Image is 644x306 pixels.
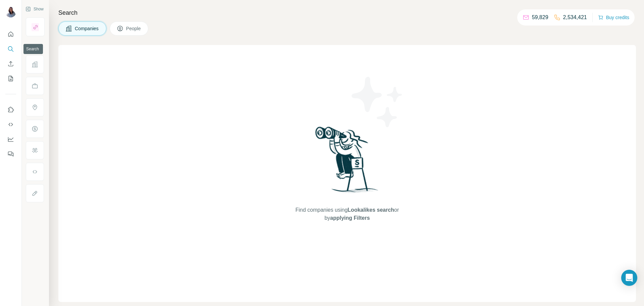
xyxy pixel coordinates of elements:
h4: Search [58,8,636,17]
button: My lists [5,72,16,85]
p: 2,534,421 [563,13,587,21]
span: People [126,25,142,32]
img: Surfe Illustration - Woman searching with binoculars [312,125,382,200]
span: applying Filters [330,215,370,221]
button: Dashboard [5,133,16,145]
button: Search [5,43,16,55]
span: Companies [75,25,99,32]
span: Lookalikes search [347,207,394,213]
button: Quick start [5,28,16,40]
button: Use Surfe API [5,118,16,131]
div: Open Intercom Messenger [621,270,637,286]
img: Surfe Illustration - Stars [347,72,408,132]
button: Enrich CSV [5,58,16,70]
span: Find companies using or by [293,206,401,222]
p: 59,829 [532,13,548,21]
button: Feedback [5,148,16,160]
img: Avatar [5,7,16,17]
button: Use Surfe on LinkedIn [5,104,16,116]
button: Show [21,4,48,14]
button: Buy credits [598,13,629,22]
